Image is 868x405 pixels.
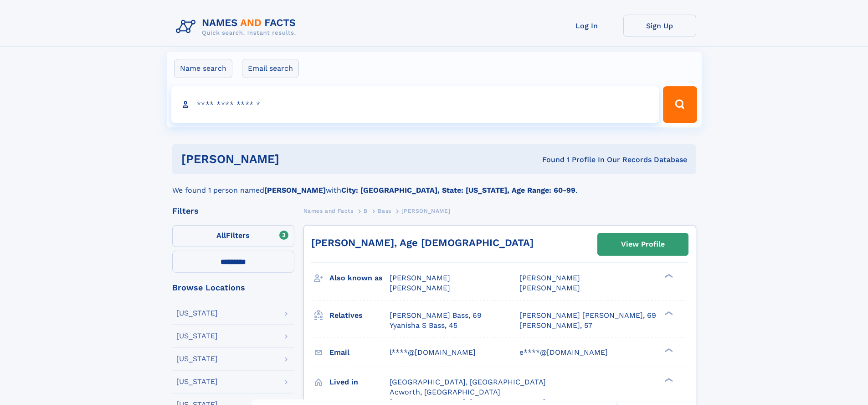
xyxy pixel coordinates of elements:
[598,233,688,255] a: View Profile
[176,332,218,340] div: [US_STATE]
[390,321,457,331] a: Yyanisha S Bass, 45
[172,15,303,39] img: Logo Names and Facts
[329,308,390,323] h3: Relatives
[390,284,450,292] span: [PERSON_NAME]
[171,86,659,123] input: search input
[411,155,687,165] div: Found 1 Profile In Our Records Database
[341,186,575,195] b: City: [GEOGRAPHIC_DATA], State: [US_STATE], Age Range: 60-99
[663,273,673,279] div: ❯
[172,225,294,247] label: Filters
[329,374,390,390] h3: Lived in
[519,310,656,321] a: [PERSON_NAME] [PERSON_NAME], 69
[663,86,697,123] button: Search Button
[181,153,411,165] h1: [PERSON_NAME]
[623,15,696,37] a: Sign Up
[303,205,354,216] a: Names and Facts
[172,284,294,292] div: Browse Locations
[264,186,326,195] b: [PERSON_NAME]
[176,310,218,317] div: [US_STATE]
[176,378,218,385] div: [US_STATE]
[329,345,390,360] h3: Email
[390,274,450,282] span: [PERSON_NAME]
[172,207,294,215] div: Filters
[550,15,623,37] a: Log In
[519,274,580,282] span: [PERSON_NAME]
[378,205,391,216] a: Bass
[378,208,391,214] span: Bass
[174,59,232,78] label: Name search
[663,377,673,383] div: ❯
[390,378,546,386] span: [GEOGRAPHIC_DATA], [GEOGRAPHIC_DATA]
[242,59,299,78] label: Email search
[216,231,226,240] span: All
[663,310,673,316] div: ❯
[172,174,696,196] div: We found 1 person named with .
[364,208,368,214] span: B
[390,310,482,321] a: [PERSON_NAME] Bass, 69
[311,237,534,248] a: [PERSON_NAME], Age [DEMOGRAPHIC_DATA]
[401,208,450,214] span: [PERSON_NAME]
[364,205,368,216] a: B
[519,284,580,292] span: [PERSON_NAME]
[621,234,665,255] div: View Profile
[329,270,390,286] h3: Also known as
[176,355,218,363] div: [US_STATE]
[390,388,500,396] span: Acworth, [GEOGRAPHIC_DATA]
[519,321,592,331] a: [PERSON_NAME], 57
[663,347,673,353] div: ❯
